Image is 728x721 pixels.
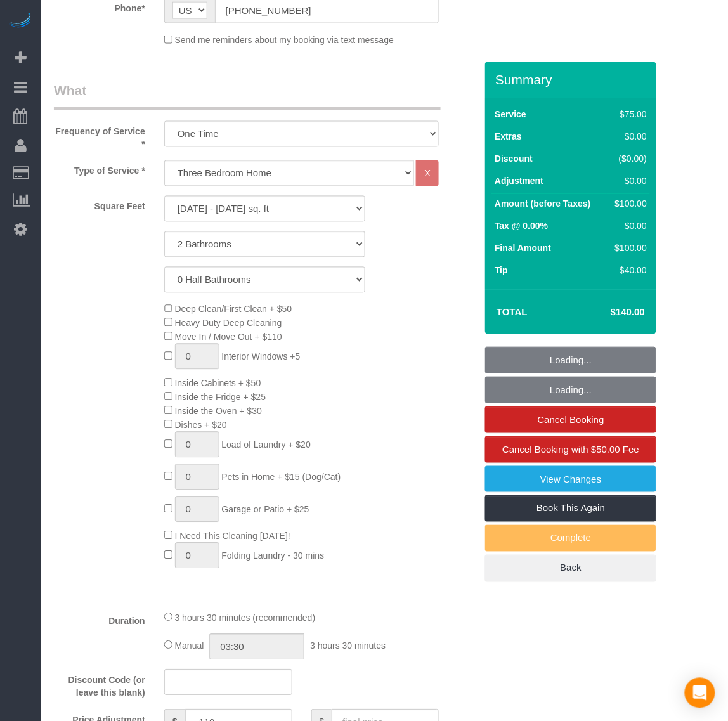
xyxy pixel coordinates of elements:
span: Pets in Home + $15 (Dog/Cat) [222,472,341,483]
h3: Summary [495,72,650,87]
a: Cancel Booking with $50.00 Fee [485,436,656,463]
span: 3 hours 30 minutes (recommended) [175,613,316,623]
span: Cancel Booking with $50.00 Fee [502,444,639,455]
div: $100.00 [610,242,647,254]
label: Duration [44,611,155,628]
label: Discount [495,152,533,165]
legend: What [54,82,441,110]
span: Load of Laundry + $20 [222,440,311,450]
label: Adjustment [495,174,543,187]
div: $40.00 [610,264,647,276]
label: Final Amount [495,242,551,254]
label: Discount Code (or leave this blank) [44,670,155,699]
label: Tip [495,264,508,276]
span: Deep Clean/First Clean + $50 [175,304,292,315]
div: $0.00 [610,174,647,187]
h4: $140.00 [573,307,645,318]
img: Automaid Logo [8,13,33,30]
span: Manual [175,641,204,651]
label: Frequency of Service * [44,121,155,151]
span: Send me reminders about my booking via text message [175,36,394,46]
div: $75.00 [610,108,647,120]
label: Service [495,108,526,120]
div: ($0.00) [610,152,647,165]
label: Square Feet [44,196,155,213]
span: 3 hours 30 minutes [310,641,386,651]
span: Heavy Duty Deep Cleaning [175,318,282,328]
label: Amount (before Taxes) [495,197,590,210]
span: Inside Cabinets + $50 [175,379,261,389]
span: Inside the Fridge + $25 [175,393,266,403]
a: Cancel Booking [485,406,656,433]
div: $0.00 [610,130,647,143]
span: Move In / Move Out + $110 [175,332,282,342]
a: Back [485,555,656,581]
a: View Changes [485,466,656,493]
label: Type of Service * [44,160,155,178]
span: Interior Windows +5 [222,352,301,362]
label: Tax @ 0.00% [495,219,548,232]
div: $100.00 [610,197,647,210]
span: Inside the Oven + $30 [175,406,262,417]
span: I Need This Cleaning [DATE]! [175,531,290,542]
div: Open Intercom Messenger [685,678,715,708]
span: Folding Laundry - 30 mins [222,551,325,561]
strong: Total [497,306,528,317]
span: Dishes + $20 [175,420,227,431]
label: Extras [495,130,522,143]
a: Book This Again [485,495,656,522]
span: Garage or Patio + $25 [222,505,309,515]
div: $0.00 [610,219,647,232]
